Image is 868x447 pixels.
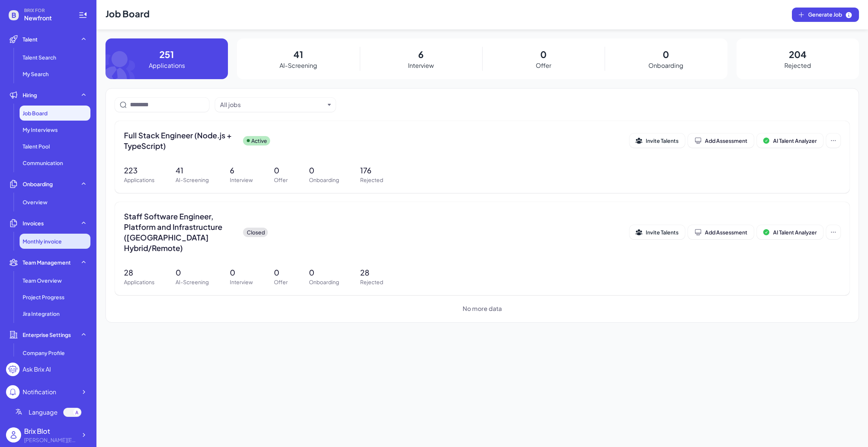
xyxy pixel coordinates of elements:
button: AI Talent Analyzer [757,133,823,148]
span: AI Talent Analyzer [773,137,817,144]
span: Staff Software Engineer, Platform and Infrastructure ([GEOGRAPHIC_DATA] Hybrid/Remote) [124,211,237,253]
p: Offer [274,278,288,286]
span: Job Board [23,109,47,117]
span: Talent Pool [23,142,50,150]
span: Talent [23,35,38,43]
p: 0 [309,267,339,278]
span: Newfront [24,14,69,23]
p: 41 [293,47,303,61]
img: user_logo.png [6,427,21,442]
span: Talent Search [23,54,56,61]
p: 251 [159,47,174,61]
p: 41 [176,165,209,176]
p: AI-Screening [280,61,317,70]
p: Rejected [360,176,383,184]
p: Closed [247,228,265,236]
p: 28 [360,267,383,278]
p: Active [251,137,267,145]
p: 0 [663,47,669,61]
span: My Interviews [23,126,58,133]
span: Communication [23,159,63,167]
p: 6 [230,165,253,176]
p: 0 [540,47,547,61]
div: All jobs [220,100,241,109]
span: AI Talent Analyzer [773,229,817,236]
p: 0 [176,267,209,278]
p: 176 [360,165,383,176]
button: Add Assessment [688,225,754,239]
span: Generate Job [808,11,853,19]
p: Rejected [360,278,383,286]
p: Interview [408,61,434,70]
p: 0 [274,165,288,176]
p: 0 [230,267,253,278]
p: Applications [124,278,154,286]
button: AI Talent Analyzer [757,225,823,239]
span: Project Progress [23,293,64,301]
button: Invite Talents [630,133,685,148]
div: Add Assessment [694,137,747,144]
span: My Search [23,70,49,78]
span: No more data [463,304,502,313]
span: Onboarding [23,180,53,188]
p: Onboarding [309,278,339,286]
div: Brix Blot [24,426,77,436]
span: Invoices [23,219,44,227]
button: Generate Job [792,8,859,22]
span: Language [29,408,58,417]
button: Invite Talents [630,225,685,239]
div: Ask Brix AI [23,365,51,374]
p: Applications [149,61,185,70]
span: Jira Integration [23,310,60,317]
span: Company Profile [23,349,65,357]
p: AI-Screening [176,176,209,184]
div: blake@joinbrix.com [24,436,77,444]
span: Hiring [23,91,37,99]
p: AI-Screening [176,278,209,286]
p: 204 [789,47,807,61]
span: BRIX FOR [24,8,69,14]
span: Full Stack Engineer (Node.js + TypeScript) [124,130,237,151]
p: 6 [418,47,423,61]
button: Add Assessment [688,133,754,148]
button: All jobs [220,100,325,109]
p: Onboarding [648,61,683,70]
p: Onboarding [309,176,339,184]
span: Team Management [23,259,71,266]
p: 0 [309,165,339,176]
p: Rejected [784,61,811,70]
p: Interview [230,278,253,286]
span: Invite Talents [646,137,679,144]
span: Overview [23,198,47,206]
span: Monthly invoice [23,237,62,245]
div: Add Assessment [694,228,747,236]
div: Notification [23,387,56,396]
p: Applications [124,176,154,184]
p: 28 [124,267,154,278]
p: Offer [536,61,551,70]
span: Invite Talents [646,229,679,236]
p: Offer [274,176,288,184]
p: 223 [124,165,154,176]
p: 0 [274,267,288,278]
span: Team Overview [23,277,62,284]
span: Enterprise Settings [23,331,71,338]
p: Interview [230,176,253,184]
